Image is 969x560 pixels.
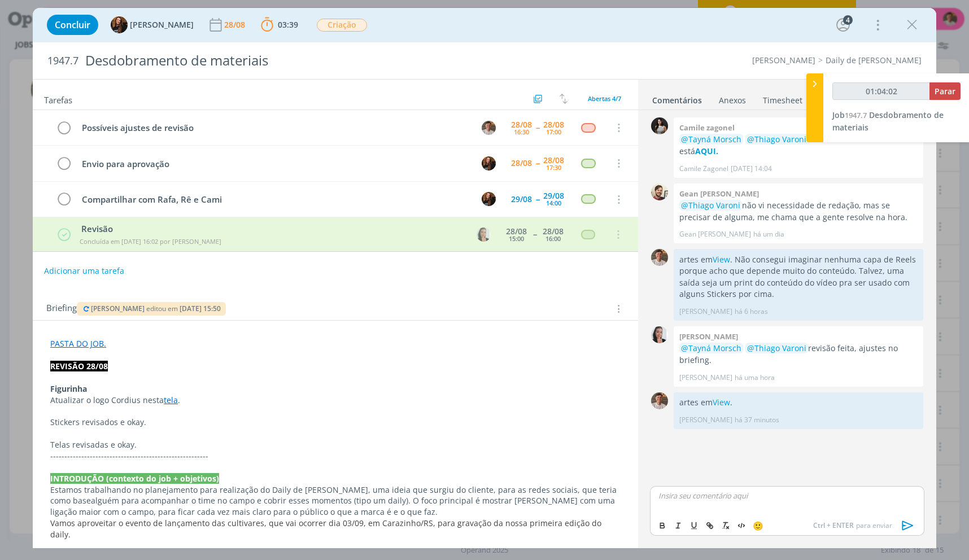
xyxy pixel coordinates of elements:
p: [PERSON_NAME] [679,307,732,317]
button: 4 [834,16,852,34]
img: T [111,16,128,33]
div: Revisão [77,222,466,235]
div: 16:30 [514,129,529,135]
span: há 37 minutos [735,415,779,425]
span: Ctrl + ENTER [813,520,856,531]
div: 4 [843,15,853,25]
a: PASTA DO JOB. [50,338,106,349]
p: -------------------------------------------------------- [50,450,621,462]
span: há 6 horas [735,307,768,317]
div: 29/08 [511,195,532,203]
a: Daily de [PERSON_NAME] [826,55,922,65]
b: Gean [PERSON_NAME] [679,189,759,199]
span: Briefing [46,301,77,316]
div: 17:30 [546,164,561,170]
img: T [482,121,496,135]
a: Timesheet [762,90,803,106]
b: Camile zagonel [679,123,735,133]
button: Concluir [47,15,98,35]
div: dialog [33,8,936,548]
div: 28/08 [511,121,532,129]
span: -- [536,124,539,132]
span: [DATE] 14:04 [731,164,772,174]
span: há um dia [753,229,784,239]
img: T [482,156,496,170]
strong: Figurinha [50,383,87,394]
span: Concluir [55,20,90,29]
button: T [480,119,497,136]
span: [PERSON_NAME] [91,304,145,313]
span: @Thiago Varoni [747,343,806,353]
div: Envio para aprovação [77,157,471,171]
div: 17:00 [546,129,561,135]
span: 1947.7 [47,55,78,67]
p: [PERSON_NAME] [679,415,732,425]
div: 14:00 [546,200,561,206]
button: T [480,155,497,172]
div: Possíveis ajustes de revisão [77,121,471,135]
p: Atualizar o logo Cordius nesta . [50,395,621,406]
img: T [651,392,668,409]
span: @Thiago Varoni [747,134,806,145]
p: artes em . Não consegui imaginar nenhuma capa de Reels porque acho que depende muito do conteúdo.... [679,254,918,300]
div: 28/08 [224,21,247,29]
a: View [713,397,730,408]
p: Gean [PERSON_NAME] [679,229,751,239]
button: 03:39 [258,16,301,34]
span: 1947.7 [845,110,867,120]
p: revisão feita, ajustes no briefing. [679,343,918,366]
button: [PERSON_NAME] editou em [DATE] 15:50 [81,305,221,313]
p: [PERSON_NAME] [679,373,732,383]
div: 28/08 [543,228,564,235]
a: [PERSON_NAME] [752,55,815,65]
div: Desdobramento de materiais [81,47,553,75]
span: Concluída em [DATE] 16:02 por [PERSON_NAME] [80,237,221,246]
div: 28/08 [506,228,527,235]
p: Telas revisadas e okay. [50,439,621,450]
span: [DATE] 15:50 [180,304,221,313]
a: tela [164,395,178,405]
span: -- [533,230,536,238]
button: 🙂 [750,519,766,532]
button: Criação [316,18,368,32]
img: C [651,326,668,343]
span: -- [536,195,539,203]
div: 28/08 [511,159,532,167]
span: 03:39 [278,19,298,30]
span: Criação [317,19,367,32]
p: Doc. com os materiais está [679,134,918,157]
p: Estamos trabalhando no planejamento para realização do Daily de [PERSON_NAME], uma ideia que surg... [50,484,621,518]
div: 29/08 [543,192,564,200]
span: Vamos aproveitar o evento de lançamento das cultivares, que vai ocorrer dia 03/09, em Carazinho/R... [50,518,604,540]
div: Anexos [719,95,746,106]
b: [PERSON_NAME] [679,331,738,342]
a: View [713,254,730,265]
button: Adicionar uma tarefa [43,261,125,281]
strong: REVISÃO 28/08 [50,361,108,371]
div: Compartilhar com Rafa, Rê e Cami [77,193,471,207]
span: @Thiago Varoni [681,200,740,211]
img: arrow-down-up.svg [560,94,568,104]
span: Tarefas [44,92,72,106]
p: Stickers revisados e okay. [50,417,621,428]
span: Desdobramento de materiais [832,110,944,133]
div: 28/08 [543,121,564,129]
button: T [480,191,497,208]
span: para enviar [813,520,892,531]
strong: AQUI. [695,146,718,156]
img: C [651,117,668,134]
p: artes em . [679,397,918,408]
div: 28/08 [543,156,564,164]
span: há uma hora [735,373,775,383]
span: @Tayná Morsch [681,343,741,353]
span: Parar [935,86,955,97]
span: editou em [146,304,178,313]
img: G [651,183,668,200]
div: 15:00 [509,235,524,242]
strong: INTRODUÇÃO (contexto do job + objetivos) [50,473,219,484]
span: alguém para acompanhar o time no campo e cobrir esses momentos (tipo um daily). O foco principal ... [50,495,617,517]
button: Parar [929,82,961,100]
div: 16:00 [545,235,561,242]
button: T[PERSON_NAME] [111,16,194,33]
span: [PERSON_NAME] [130,21,194,29]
